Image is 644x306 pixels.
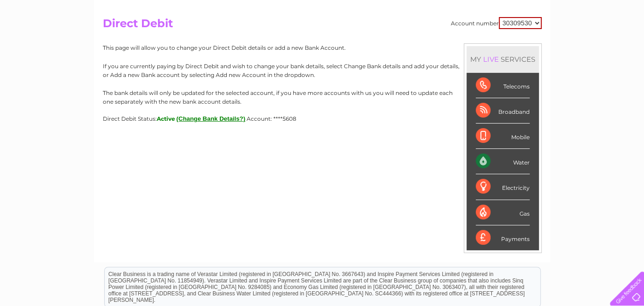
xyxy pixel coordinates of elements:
p: This page will allow you to change your Direct Debit details or add a new Bank Account. [103,43,542,52]
h2: Direct Debit [103,17,542,35]
a: Blog [564,39,577,46]
div: Direct Debit Status: [103,115,542,122]
div: Clear Business is a trading name of Verastar Limited (registered in [GEOGRAPHIC_DATA] No. 3667643... [105,5,540,45]
div: Payments [476,225,530,250]
div: Broadband [476,98,530,124]
p: If you are currently paying by Direct Debit and wish to change your bank details, select Change B... [103,62,542,79]
img: logo.png [23,24,70,52]
a: Log out [614,39,635,46]
a: Energy [505,39,525,46]
div: Account number [451,17,542,29]
span: Active [157,115,175,122]
a: Telecoms [531,39,558,46]
div: Telecoms [476,73,530,98]
p: The bank details will only be updated for the selected account, if you have more accounts with us... [103,88,542,106]
a: 0333 014 3131 [470,5,534,16]
div: LIVE [481,55,501,64]
a: Water [482,39,499,46]
div: Mobile [476,124,530,149]
a: Contact [583,39,605,46]
div: Gas [476,200,530,225]
div: Electricity [476,174,530,200]
div: Water [476,149,530,174]
button: (Change Bank Details?) [177,115,246,122]
div: MY SERVICES [467,46,539,72]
